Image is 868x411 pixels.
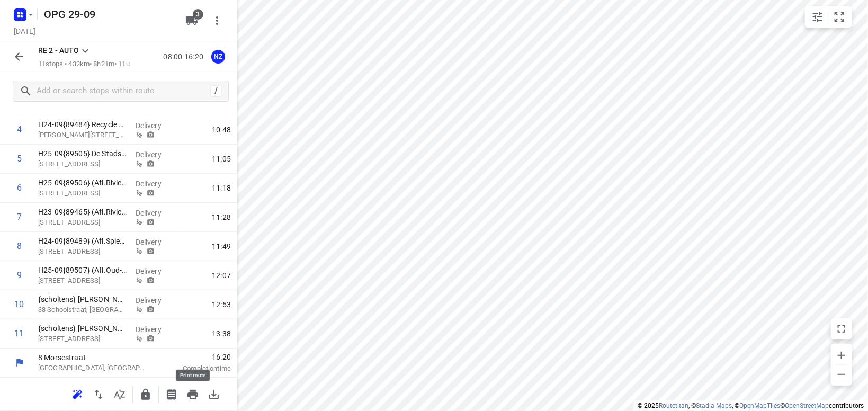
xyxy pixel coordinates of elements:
[17,154,22,164] div: 5
[212,270,231,281] span: 12:07
[477,96,849,106] p: Departure time
[38,334,127,344] p: [STREET_ADDRESS]
[17,212,22,222] div: 7
[638,402,864,409] li: © 2025 , © , © © contributors
[17,241,22,251] div: 8
[13,59,855,76] h6: RE 1 - AUTO
[164,51,208,62] p: 08:00-16:20
[212,328,231,339] span: 13:38
[203,389,225,399] span: Download route
[805,6,852,28] div: small contained button group
[193,9,203,20] span: 3
[135,384,156,405] button: Lock route
[13,34,855,47] p: Driver: [PERSON_NAME]
[807,6,828,28] button: Map settings
[51,144,388,155] p: [305274NL.1] [PERSON_NAME]
[739,402,780,409] a: OpenMapTiles
[208,46,229,67] button: NZ
[212,241,231,252] span: 11:49
[51,95,464,106] p: [GEOGRAPHIC_DATA], [GEOGRAPHIC_DATA]
[51,303,464,314] p: [GEOGRAPHIC_DATA], [GEOGRAPHIC_DATA]
[51,85,464,95] p: 8 Morsestraat
[830,149,849,160] span: 10:04
[51,114,388,125] p: {scholtens} [PERSON_NAME]
[13,21,855,34] p: Shift: 08:00 - 14:22
[30,120,34,130] div: 1
[38,236,127,246] p: H24-09{89489} (Afl.Spiegelkwartier) ZFP
[38,177,127,188] p: H25-09{89506} (Afl.Rivierenbuurt) ZFP
[38,148,127,159] p: H25-09{89505} De Stadsfiets
[212,299,231,310] span: 12:53
[396,204,556,215] p: Delivery
[212,183,231,193] span: 11:18
[51,263,388,273] p: [305284NL.1] Vof Pijnappel
[67,389,88,399] span: Reoptimize route
[51,273,388,284] p: Ambachtsstraat 14, Nieuw Heeten
[830,179,849,190] span: 10:47
[51,155,388,165] p: Kon. Julianalaan 5, Steenderen
[212,124,231,135] span: 10:48
[659,402,688,409] a: Routetitan
[30,268,34,278] div: 6
[38,119,127,130] p: H24-09{89484} Recycle Fietsen (Roads)
[477,292,849,302] span: 14:22
[136,324,175,335] p: Delivery
[208,51,229,61] span: Assigned to Nicky Zwiers
[136,266,175,276] p: Delivery
[830,209,849,219] span: 11:57
[38,323,127,334] p: {scholtens} Arnold Overgaauw
[51,203,388,214] p: [305208NL.1] PTH Global
[136,295,175,306] p: Delivery
[51,125,388,136] p: 23 Burgemeester Bosmaweg, Ruinerwold
[38,45,79,56] p: RE 2 - AUTO
[396,264,556,274] p: Delivery
[38,130,127,140] p: Hannie Dankbaarpassage 27, Amsterdam
[830,238,849,249] span: 12:48
[51,214,388,225] p: Distelvlinder 3, Enschede
[51,244,388,254] p: [PERSON_NAME] 20, Rijssen
[696,402,732,409] a: Stadia Maps
[396,115,556,126] p: Delivery
[51,174,388,184] p: [305189NL.1] Algito BV
[88,389,109,399] span: Reverse route
[785,402,829,409] a: OpenStreetMap
[17,270,22,280] div: 9
[51,233,388,244] p: [305324NL.1] Manon Dekkinga
[181,10,202,31] button: 3
[30,179,34,189] div: 3
[38,59,130,69] p: 11 stops • 432km • 8h21m • 11u
[212,154,231,164] span: 11:05
[212,212,231,222] span: 11:28
[829,6,850,28] button: Fit zoom
[830,268,849,279] span: 13:16
[477,303,849,314] p: Completion time
[38,352,148,363] p: 8 Morsestraat
[30,209,34,219] div: 4
[38,188,127,199] p: Maasstraat 106, Amsterdam
[51,184,388,195] p: Terborgseweg 49, Silvolde
[17,124,22,135] div: 4
[40,6,177,23] h5: Rename
[109,389,130,399] span: Sort by time window
[30,149,34,159] div: 2
[396,175,556,185] p: Delivery
[15,299,24,309] div: 10
[136,237,175,247] p: Delivery
[38,159,127,169] p: Ceintuurbaan 354, Amsterdam
[10,25,40,37] h5: [DATE]
[38,275,127,286] p: [STREET_ADDRESS]
[161,389,182,399] span: Print shipping labels
[211,50,225,64] div: NZ
[396,234,556,245] p: Delivery
[15,328,24,338] div: 11
[161,363,231,374] p: Completion time
[17,183,22,193] div: 6
[38,294,127,305] p: {scholtens} Jaap van Duijn
[37,83,210,100] input: Add or search stops within route
[136,208,175,218] p: Delivery
[396,145,556,156] p: Delivery
[210,85,222,97] div: /
[38,363,148,373] p: [GEOGRAPHIC_DATA], [GEOGRAPHIC_DATA]
[38,246,127,257] p: [STREET_ADDRESS]
[38,207,127,217] p: H23-09{89465} (Afl.Rivierenbuurt) ZFP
